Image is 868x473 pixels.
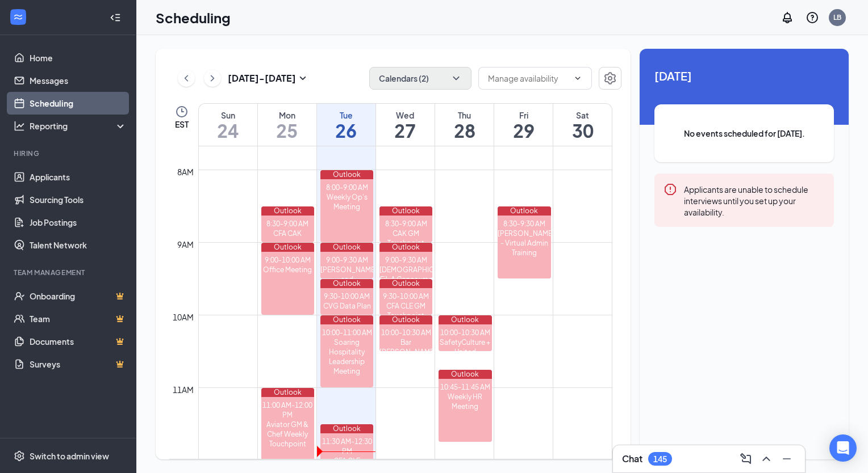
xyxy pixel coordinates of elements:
[30,120,127,132] div: Reporting
[376,109,435,121] div: Wed
[110,12,121,23] svg: Collapse
[320,315,374,324] div: Outlook
[450,73,462,84] svg: ChevronDown
[258,104,316,146] a: August 25, 2025
[320,265,374,313] div: [PERSON_NAME] and [PERSON_NAME] Account [In-person]
[379,265,433,313] div: [DEMOGRAPHIC_DATA]-Fil-A Concourse B Weekly Construction Meeting
[494,109,553,121] div: Fri
[261,420,315,449] div: Aviator GM & Chef Weekly Touchpoint
[207,71,218,85] svg: ChevronRight
[30,47,127,69] a: Home
[320,437,374,456] div: 11:30 AM-12:30 PM
[379,301,433,320] div: CFA CLE GM Touchpoint
[498,206,551,216] div: Outlook
[439,328,492,337] div: 10:00-10:30 AM
[178,70,195,87] button: ChevronLeft
[175,119,189,130] span: EST
[379,206,433,216] div: Outlook
[170,383,196,396] div: 11am
[317,121,375,140] h1: 26
[261,229,315,238] div: CFA CAK
[14,450,25,462] svg: Settings
[258,121,316,140] h1: 25
[261,243,315,252] div: Outlook
[379,337,433,366] div: Bar [PERSON_NAME] Touchpoint
[435,104,494,146] a: August 28, 2025
[320,292,374,301] div: 9:30-10:00 AM
[258,109,316,121] div: Mon
[833,12,841,22] div: LB
[30,69,127,92] a: Messages
[261,388,315,397] div: Outlook
[320,328,374,337] div: 10:00-11:00 AM
[261,255,315,265] div: 9:00-10:00 AM
[376,121,435,140] h1: 27
[317,109,375,121] div: Tue
[175,105,189,119] svg: Clock
[261,219,315,229] div: 8:30-9:00 AM
[439,382,492,392] div: 10:45-11:45 AM
[599,67,621,90] button: Settings
[553,121,612,140] h1: 30
[806,11,819,24] svg: QuestionInfo
[654,67,834,85] span: [DATE]
[30,285,127,307] a: OnboardingCrown
[30,166,127,188] a: Applicants
[684,183,825,218] div: Applicants are unable to schedule interviews until you set up your availability.
[320,243,374,252] div: Outlook
[181,71,192,85] svg: ChevronLeft
[494,104,553,146] a: August 29, 2025
[494,121,553,140] h1: 29
[677,127,811,140] span: No events scheduled for [DATE].
[379,328,433,337] div: 10:00-10:30 AM
[376,104,435,146] a: August 27, 2025
[320,170,374,179] div: Outlook
[30,234,127,256] a: Talent Network
[14,268,124,277] div: Team Management
[30,330,127,353] a: DocumentsCrown
[603,71,617,85] svg: Settings
[379,255,433,265] div: 9:00-9:30 AM
[573,74,582,83] svg: ChevronDown
[30,307,127,330] a: TeamCrown
[379,229,433,248] div: CAK GM Touchpoint
[30,211,127,234] a: Job Postings
[320,337,374,376] div: Soaring Hospitality Leadership Meeting
[829,434,857,462] div: Open Intercom Messenger
[653,454,667,464] div: 145
[14,120,25,132] svg: Analysis
[30,353,127,375] a: SurveysCrown
[622,453,642,465] h3: Chat
[170,311,196,323] div: 10am
[553,104,612,146] a: August 30, 2025
[780,452,794,466] svg: Minimize
[439,370,492,379] div: Outlook
[439,392,492,411] div: Weekly HR Meeting
[498,229,551,257] div: [PERSON_NAME] - Virtual Admin Training
[439,337,492,376] div: SafetyCulture + United Concessions Group
[369,67,471,90] button: Calendars (2)ChevronDown
[759,452,773,466] svg: ChevronUp
[379,292,433,301] div: 9:30-10:00 AM
[296,71,310,85] svg: SmallChevronDown
[261,265,315,274] div: Office Meeting
[435,121,494,140] h1: 28
[156,8,231,27] h1: Scheduling
[439,315,492,324] div: Outlook
[379,219,433,229] div: 8:30-9:00 AM
[204,70,221,87] button: ChevronRight
[781,11,794,24] svg: Notifications
[199,121,257,140] h1: 24
[737,450,755,468] button: ComposeMessage
[12,11,24,23] svg: WorkstreamLogo
[30,92,127,115] a: Scheduling
[261,206,315,216] div: Outlook
[778,450,796,468] button: Minimize
[320,192,374,212] div: Weekly Op's Meeting
[435,109,494,121] div: Thu
[175,238,196,251] div: 9am
[228,72,296,85] h3: [DATE] - [DATE]
[14,149,124,158] div: Hiring
[553,109,612,121] div: Sat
